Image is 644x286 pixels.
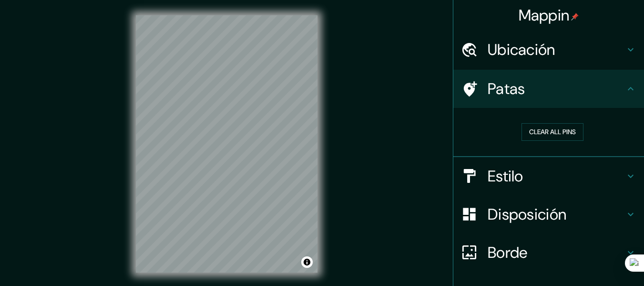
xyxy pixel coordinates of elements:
canvas: Mapa [136,15,317,273]
font: Estilo [488,166,523,186]
button: Activar o desactivar atribución [301,256,313,268]
font: Borde [488,243,528,263]
font: Patas [488,79,525,99]
font: Ubicación [488,40,555,60]
font: Disposición [488,204,566,224]
div: Borde [453,233,644,272]
div: Estilo [453,157,644,195]
font: Mappin [519,5,570,25]
div: Disposición [453,195,644,233]
img: pin-icon.png [571,13,579,21]
div: Ubicación [453,31,644,69]
button: Clear all pins [521,123,583,141]
div: Patas [453,70,644,108]
iframe: Lanzador de widgets de ayuda [559,249,634,275]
